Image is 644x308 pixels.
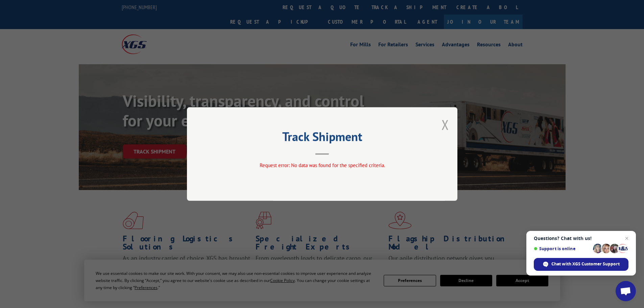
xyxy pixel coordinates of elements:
h2: Track Shipment [221,132,424,145]
span: Close chat [623,234,631,242]
button: Close modal [442,116,449,134]
span: Request error: No data was found for the specified criteria. [259,162,385,168]
span: Chat with XGS Customer Support [551,261,620,267]
span: Support is online [534,246,591,251]
span: Questions? Chat with us! [534,236,628,241]
div: Chat with XGS Customer Support [534,258,628,271]
div: Open chat [616,281,636,301]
